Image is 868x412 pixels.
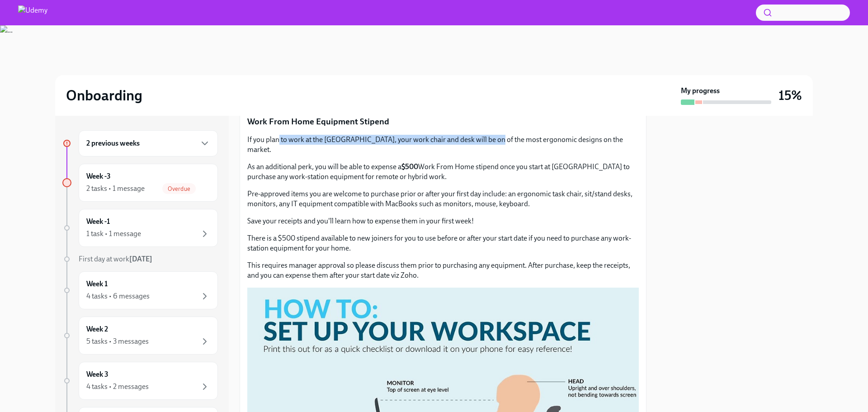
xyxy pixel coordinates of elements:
span: Overdue [162,185,196,192]
h6: Week 3 [86,369,108,379]
p: This requires manager approval so please discuss them prior to purchasing any equipment. After pu... [247,260,639,280]
div: 2 previous weeks [79,130,218,156]
h6: Week -3 [86,171,111,181]
div: 4 tasks • 6 messages [86,291,150,301]
a: Week 14 tasks • 6 messages [62,271,218,309]
div: 1 task • 1 message [86,229,141,239]
p: There is a $500 stipend available to new joiners for you to use before or after your start date i... [247,233,639,253]
h6: Week -1 [86,217,110,227]
div: 5 tasks • 3 messages [86,336,149,346]
h2: Onboarding [66,86,142,104]
h3: 15% [778,87,802,104]
p: Save your receipts and you'll learn how to expense them in your first week! [247,216,639,226]
p: If you plan to work at the [GEOGRAPHIC_DATA], your work chair and desk will be on of the most erg... [247,135,639,155]
div: 2 tasks • 1 message [86,184,145,194]
h6: Week 2 [86,324,108,334]
h6: 2 previous weeks [86,138,140,148]
a: Week 25 tasks • 3 messages [62,317,218,355]
h6: Week 1 [86,279,108,289]
a: First day at work[DATE] [62,254,218,264]
div: 4 tasks • 2 messages [86,382,149,392]
strong: My progress [681,86,720,96]
a: Week -32 tasks • 1 messageOverdue [62,164,218,202]
p: Pre-approved items you are welcome to purchase prior or after your first day include: an ergonomi... [247,189,639,209]
img: Udemy [18,5,47,20]
strong: [DATE] [129,255,152,263]
a: Week -11 task • 1 message [62,209,218,247]
p: Work From Home Equipment Stipend [247,116,639,128]
strong: $500 [401,162,418,171]
p: As an additional perk, you will be able to expense a Work From Home stipend once you start at [GE... [247,162,639,182]
a: Week 34 tasks • 2 messages [62,362,218,400]
span: First day at work [79,255,152,263]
